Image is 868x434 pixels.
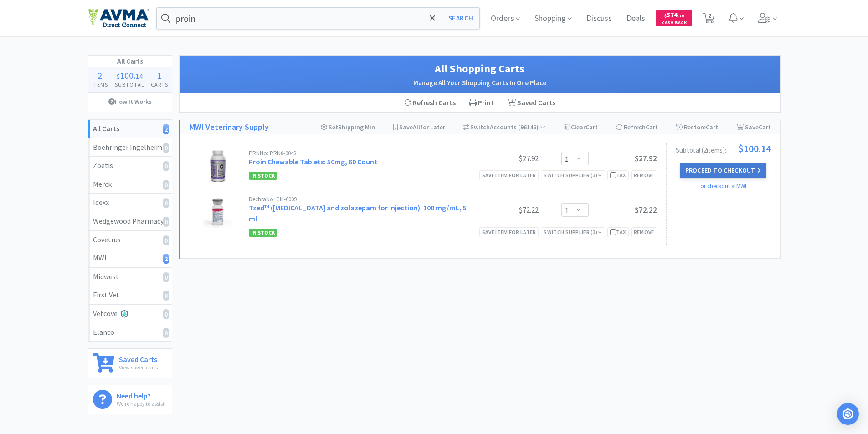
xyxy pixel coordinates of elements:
[736,120,771,134] div: Save
[93,234,167,246] div: Covetrus
[163,309,169,319] i: 0
[399,123,445,131] span: Save for Later
[111,80,148,89] h4: Subtotal
[163,235,169,245] i: 0
[163,217,169,227] i: 0
[329,123,338,131] span: Set
[163,254,169,264] i: 2
[163,272,169,282] i: 0
[249,203,467,223] a: Tzed™ ([MEDICAL_DATA] and zolazepam for injection): 100 mg/mL, 5 ml
[93,215,167,227] div: Wedgewood Pharmacy
[249,150,470,156] div: PRN No: PRN0-0048
[635,205,657,215] span: $72.22
[646,123,658,131] span: Cart
[249,157,377,166] a: Proin Chewable Tablets: 50mg, 60 Count
[463,120,546,134] div: Accounts
[93,179,167,190] div: Merck
[631,170,657,180] div: Remove
[479,170,539,180] div: Save item for later
[249,196,470,202] div: Dechra No: CIII-0009
[623,15,649,23] a: Deals
[680,163,766,178] button: Proceed to Checkout
[203,196,233,228] img: 82b3730c79af4af69f7fa52ce9498bf0_223859.png
[88,120,172,138] a: All Carts2
[163,291,169,301] i: 0
[662,20,687,26] span: Cash Back
[88,305,172,323] a: Vetcove0
[163,143,169,153] i: 0
[88,348,172,378] a: Saved CartsView saved carts
[321,120,375,134] div: Shipping Min
[189,60,771,77] h1: All Shopping Carts
[88,138,172,157] a: Boehringer Ingelheim0
[664,10,684,19] span: 574
[656,6,692,31] a: $574.76Cash Back
[700,182,746,190] a: or checkout at MWI
[190,121,269,134] a: MWI Veterinary Supply
[837,403,859,425] div: Open Intercom Messenger
[93,271,167,283] div: Midwest
[88,93,172,110] a: How It Works
[610,228,626,236] div: Tax
[470,204,539,215] div: $72.22
[249,229,277,237] span: In Stock
[88,249,172,268] a: MWI2
[664,13,667,19] span: $
[442,8,479,29] button: Search
[163,198,169,208] i: 0
[93,124,119,133] strong: All Carts
[544,228,602,236] div: Switch Supplier ( 3 )
[544,171,602,179] div: Switch Supplier ( 3 )
[93,327,167,338] div: Elanco
[635,153,657,163] span: $27.92
[759,123,771,131] span: Cart
[699,15,718,24] a: 2
[583,15,616,23] a: Discuss
[207,150,229,182] img: dc22b2b93e92400c9c4da9878d6bf24f_149845.png
[93,308,167,320] div: Vetcove
[117,390,166,399] h6: Need help?
[470,153,539,164] div: $27.92
[157,70,162,81] span: 1
[163,328,169,338] i: 0
[189,77,771,88] h2: Manage All Your Shopping Carts In One Place
[479,227,539,237] div: Save item for later
[119,363,158,372] p: View saved carts
[117,71,120,81] span: $
[88,231,172,250] a: Covetrus0
[564,120,598,134] div: Clear
[163,180,169,190] i: 0
[88,80,112,89] h4: Items
[157,8,480,29] input: Search by item, sku, manufacturer, ingredient, size...
[631,227,657,237] div: Remove
[163,124,169,134] i: 2
[501,93,562,112] a: Saved Carts
[586,123,598,131] span: Cart
[111,71,148,80] div: .
[88,286,172,305] a: First Vet0
[88,175,172,194] a: Merck0
[88,268,172,286] a: Midwest0
[120,70,134,81] span: 100
[88,56,172,67] h1: All Carts
[148,80,172,89] h4: Carts
[88,9,149,28] img: e4e33dab9f054f5782a47901c742baa9_102.png
[610,171,626,179] div: Tax
[117,399,166,408] p: We're happy to assist!
[93,160,167,172] div: Zoetis
[413,123,420,131] span: All
[397,93,462,112] div: Refresh Carts
[98,70,102,81] span: 2
[706,123,718,131] span: Cart
[462,93,501,112] div: Print
[88,212,172,231] a: Wedgewood Pharmacy0
[119,353,158,363] h6: Saved Carts
[738,143,771,153] span: $100.14
[93,142,167,153] div: Boehringer Ingelheim
[616,120,658,134] div: Refresh
[88,323,172,342] a: Elanco0
[88,157,172,175] a: Zoetis0
[517,123,545,131] span: ( 96146 )
[676,143,771,153] div: Subtotal ( 2 item s ):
